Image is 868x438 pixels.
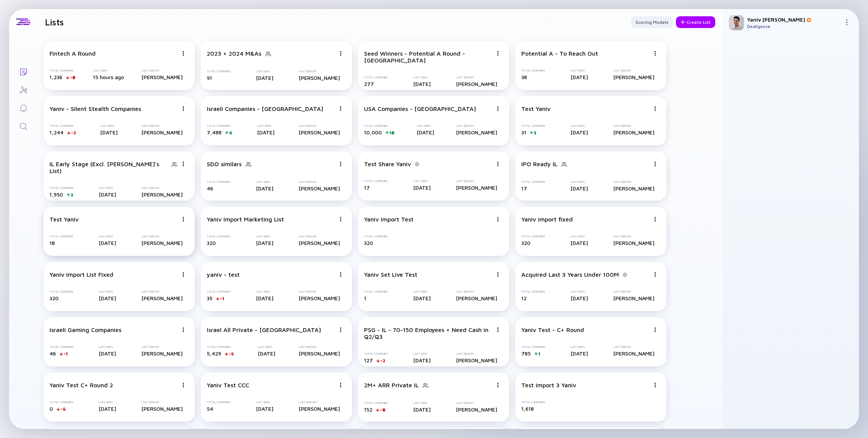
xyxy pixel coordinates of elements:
[747,23,841,29] div: Dealigence
[521,124,545,128] div: Total Companies
[364,105,476,112] div: USA Companies - [GEOGRAPHIC_DATA]
[229,130,232,136] div: 6
[413,352,431,355] div: Last Seen
[653,272,657,277] img: Menu
[364,124,395,128] div: Total Companies
[521,382,576,388] div: Test import 3 Yaniv
[181,272,186,277] img: Menu
[50,295,59,301] span: 320
[747,16,841,23] div: Yaniv [PERSON_NAME]
[50,382,113,388] div: Yaniv Test C+ Round 2
[521,235,545,238] div: Total Companies
[521,216,573,223] div: Yaniv import fixed
[338,162,343,166] img: Menu
[299,290,340,293] div: Last Seen By
[456,81,497,87] div: [PERSON_NAME]
[71,130,76,136] div: -2
[613,180,654,184] div: Last Seen By
[364,406,372,413] span: 152
[100,124,118,128] div: Last Seen
[521,350,531,357] span: 785
[299,240,340,246] div: [PERSON_NAME]
[256,180,273,184] div: Last Seen
[570,129,588,136] div: [DATE]
[299,345,340,349] div: Last Seen By
[256,401,273,404] div: Last Seen
[99,405,116,412] div: [DATE]
[496,217,500,221] img: Menu
[338,383,343,387] img: Menu
[71,192,73,198] div: 3
[99,350,116,357] div: [DATE]
[256,290,273,293] div: Last Seen
[653,327,657,332] img: Menu
[9,117,37,135] a: Search
[207,401,231,404] div: Total Companies
[613,185,654,192] div: [PERSON_NAME]
[364,216,414,223] div: Yaniv Import Test
[338,327,343,332] img: Menu
[50,271,113,278] div: Yaniv Import List Fixed
[50,50,96,57] div: Fintech A Round
[207,124,232,128] div: Total Companies
[141,235,183,238] div: Last Seen By
[417,129,434,136] div: [DATE]
[207,129,222,136] span: 7,488
[141,129,183,136] div: [PERSON_NAME]
[729,15,744,30] img: Yaniv Profile Picture
[364,184,370,191] span: 17
[521,161,557,167] div: IPO Ready IL
[50,326,121,333] div: Israeli Gaming Companies
[181,217,186,221] img: Menu
[570,295,588,301] div: [DATE]
[364,240,373,246] span: 320
[613,345,654,349] div: Last Seen By
[299,75,340,81] div: [PERSON_NAME]
[9,80,37,98] a: Investor Map
[70,75,76,80] div: -8
[613,235,654,238] div: Last Seen By
[364,382,418,388] div: 2M+ ARR Private IL
[50,290,73,293] div: Total Companies
[413,290,431,293] div: Last Seen
[653,217,657,221] img: Menu
[456,184,497,191] div: [PERSON_NAME]
[207,185,213,192] span: 46
[364,235,388,238] div: Total Companies
[653,51,657,56] img: Menu
[496,272,500,277] img: Menu
[99,191,116,198] div: [DATE]
[364,81,374,87] span: 277
[417,124,434,128] div: Last Seen
[844,19,850,25] img: Menu
[207,290,231,293] div: Total Companies
[141,345,183,349] div: Last Seen By
[613,350,654,357] div: [PERSON_NAME]
[207,382,249,388] div: Yaniv Test CCC
[207,350,221,357] span: 5,429
[413,184,431,191] div: [DATE]
[207,70,231,73] div: Total Companies
[534,130,536,136] div: 3
[338,272,343,277] img: Menu
[521,290,545,293] div: Total Companies
[99,295,116,301] div: [DATE]
[220,296,224,301] div: -1
[50,74,62,80] span: 1,236
[456,401,497,405] div: Last Seen By
[229,351,234,357] div: -5
[258,350,275,357] div: [DATE]
[9,62,37,80] a: Lists
[570,290,588,293] div: Last Seen
[570,350,588,357] div: [DATE]
[258,345,275,349] div: Last Seen
[207,405,213,412] span: 54
[521,69,545,72] div: Total Companies
[364,50,493,64] div: Seed Winners - Potential A Round - [GEOGRAPHIC_DATA]
[653,106,657,111] img: Menu
[93,74,124,80] div: 15 hours ago
[99,401,116,404] div: Last Seen
[141,295,183,301] div: [PERSON_NAME]
[364,357,373,363] span: 127
[181,162,186,166] img: Menu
